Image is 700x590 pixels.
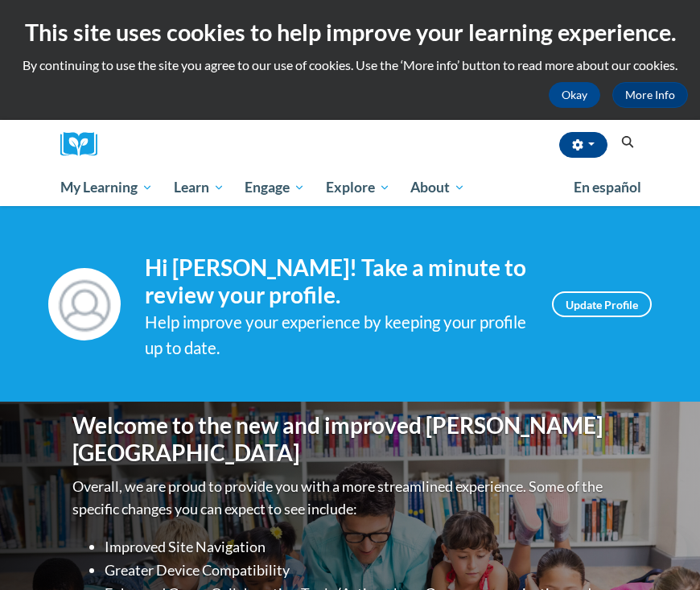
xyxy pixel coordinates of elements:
[105,559,628,582] li: Greater Device Compatibility
[174,178,224,197] span: Learn
[60,132,109,157] a: Cox Campus
[326,178,390,197] span: Explore
[72,412,628,466] h1: Welcome to the new and improved [PERSON_NAME][GEOGRAPHIC_DATA]
[234,169,315,206] a: Engage
[60,132,109,157] img: Logo brand
[616,133,640,152] button: Search
[48,268,121,340] img: Profile Image
[552,291,652,317] a: Update Profile
[549,82,600,108] button: Okay
[145,309,528,362] div: Help improve your experience by keeping your profile up to date.
[612,82,688,108] a: More Info
[401,169,476,206] a: About
[50,169,163,206] a: My Learning
[559,132,607,158] button: Account Settings
[60,178,153,197] span: My Learning
[410,178,465,197] span: About
[105,535,628,559] li: Improved Site Navigation
[163,169,235,206] a: Learn
[563,171,652,204] a: En español
[636,526,687,577] iframe: Button to launch messaging window
[48,169,652,206] div: Main menu
[12,16,688,48] h2: This site uses cookies to help improve your learning experience.
[315,169,401,206] a: Explore
[574,179,641,196] span: En español
[145,254,528,308] h4: Hi [PERSON_NAME]! Take a minute to review your profile.
[72,475,628,522] p: Overall, we are proud to provide you with a more streamlined experience. Some of the specific cha...
[12,56,688,74] p: By continuing to use the site you agree to our use of cookies. Use the ‘More info’ button to read...
[245,178,305,197] span: Engage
